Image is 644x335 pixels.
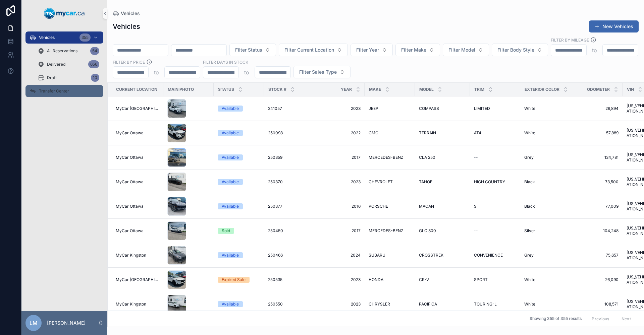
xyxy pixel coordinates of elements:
[218,87,234,92] span: Status
[627,87,634,92] span: VIN
[25,85,103,97] a: Transfer Center
[91,74,99,82] div: 10
[474,179,505,185] span: HIGH COUNTRY
[222,106,239,112] div: Available
[474,228,516,233] a: --
[293,66,351,78] button: Select Button
[369,155,404,160] span: MERCEDES-BENZ
[116,277,159,282] span: MyCar [GEOGRAPHIC_DATA]
[524,155,534,160] span: Grey
[34,58,103,70] a: Delivered656
[113,10,140,17] a: Vehicles
[369,130,378,136] span: GMC
[116,155,159,160] a: MyCar Ottawa
[113,59,145,65] label: FILTER BY PRICE
[419,301,437,307] span: PACIFICA
[268,228,310,233] a: 250450
[318,106,361,111] span: 2023
[443,44,489,56] button: Select Button
[116,130,144,136] span: MyCar Ottawa
[369,179,393,185] span: CHEVROLET
[419,155,435,160] span: CLA 250
[419,179,466,185] a: TAHOE
[268,87,286,92] span: Stock #
[318,179,361,185] span: 2023
[419,130,466,136] a: TERRAIN
[419,204,466,209] a: MACAN
[474,130,481,136] span: AT4
[576,301,619,307] a: 108,571
[419,253,443,258] span: CROSSTREK
[369,277,383,282] span: HONDA
[524,155,568,160] a: Grey
[318,204,361,209] a: 2016
[369,228,411,233] a: MERCEDES-BENZ
[576,179,619,185] a: 73,500
[419,106,466,111] a: COMPASS
[592,46,597,54] p: to
[369,301,411,307] a: CHRYSLER
[419,106,439,111] span: COMPASS
[318,155,361,160] a: 2017
[419,204,434,209] span: MACAN
[268,253,310,258] a: 250466
[268,204,310,209] a: 250377
[524,228,535,233] span: Silver
[492,44,548,56] button: Select Button
[524,253,534,258] span: Grey
[474,204,516,209] a: S
[268,106,282,111] span: 241057
[369,301,390,307] span: CHRYSLER
[318,253,361,258] span: 2024
[34,45,103,57] a: All Reservations54
[369,87,381,92] span: Make
[218,301,260,307] a: Available
[268,301,283,307] span: 250550
[474,155,478,160] span: --
[576,130,619,136] span: 57,889
[576,106,619,111] a: 26,894
[369,277,411,282] a: HONDA
[116,228,159,233] a: MyCar Ottawa
[587,87,610,92] span: Odometer
[218,252,260,258] a: Available
[448,47,475,53] span: Filter Model
[222,301,239,307] div: Available
[419,228,436,233] span: GLC 300
[218,203,260,209] a: Available
[576,155,619,160] a: 134,781
[576,228,619,233] span: 104,248
[576,204,619,209] a: 77,009
[525,87,559,92] span: Exterior Color
[474,106,516,111] a: LIMITED
[222,252,239,258] div: Available
[168,87,194,92] span: Main Photo
[369,179,411,185] a: CHEVROLET
[318,301,361,307] a: 2023
[268,106,310,111] a: 241057
[268,155,310,160] a: 250359
[218,154,260,160] a: Available
[116,155,144,160] span: MyCar Ottawa
[524,204,535,209] span: Black
[524,106,568,111] a: White
[419,228,466,233] a: GLC 300
[318,277,361,282] span: 2023
[474,106,490,111] span: LIMITED
[395,44,440,56] button: Select Button
[474,253,503,258] span: CONVENIENCE
[268,301,310,307] a: 250550
[474,130,516,136] a: AT4
[524,179,535,185] span: Black
[47,320,86,326] p: [PERSON_NAME]
[419,277,429,282] span: CR-V
[116,106,159,111] a: MyCar [GEOGRAPHIC_DATA]
[589,20,639,32] button: New Vehicles
[524,301,535,307] span: White
[318,228,361,233] a: 2017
